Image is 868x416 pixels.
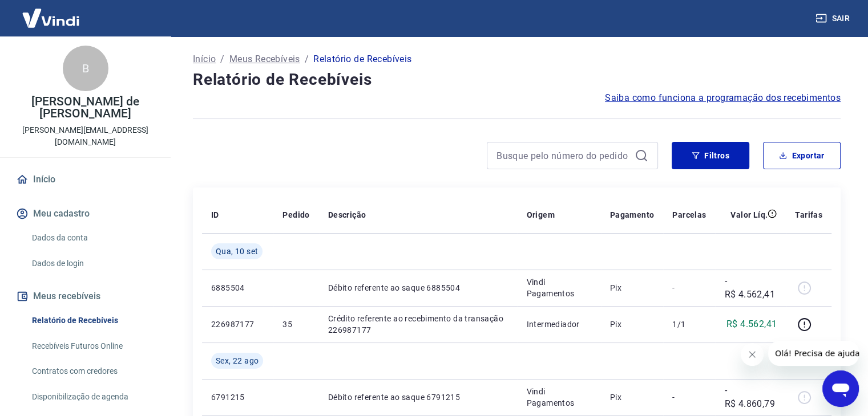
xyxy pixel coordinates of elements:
[672,319,706,330] p: 1/1
[216,246,258,257] span: Qua, 10 set
[610,319,655,330] p: Pix
[741,343,764,366] iframe: Fechar mensagem
[229,52,300,66] a: Meus Recebíveis
[27,252,157,275] a: Dados de login
[610,282,655,293] p: Pix
[328,209,366,221] p: Descrição
[328,313,508,336] p: Crédito referente ao recebimento da transação 226987177
[282,319,309,330] p: 35
[672,391,706,403] p: -
[27,335,157,358] a: Recebíveis Futuros Online
[763,142,841,169] button: Exportar
[526,386,591,409] p: Vindi Pagamentos
[9,96,162,120] p: [PERSON_NAME] de [PERSON_NAME]
[211,282,264,293] p: 6885504
[672,142,749,169] button: Filtros
[193,68,841,91] h4: Relatório de Recebíveis
[27,309,157,332] a: Relatório de Recebíveis
[9,124,162,148] p: [PERSON_NAME][EMAIL_ADDRESS][DOMAIN_NAME]
[63,46,108,91] div: B
[610,391,655,403] p: Pix
[526,209,554,221] p: Origem
[526,319,591,330] p: Intermediador
[605,91,841,105] a: Saiba como funciona a programação dos recebimentos
[305,52,309,66] p: /
[822,370,859,407] iframe: Botão para abrir a janela de mensagens
[672,209,706,221] p: Parcelas
[220,52,224,66] p: /
[211,209,219,221] p: ID
[526,276,591,299] p: Vindi Pagamentos
[27,360,157,383] a: Contratos com credores
[730,209,768,221] p: Valor Líq.
[724,274,777,301] p: -R$ 4.562,41
[726,317,777,331] p: R$ 4.562,41
[14,167,157,192] a: Início
[211,391,264,403] p: 6791215
[313,52,411,66] p: Relatório de Recebíveis
[328,391,508,403] p: Débito referente ao saque 6791215
[27,226,157,250] a: Dados da conta
[14,284,157,309] button: Meus recebíveis
[496,147,630,164] input: Busque pelo número do pedido
[14,1,88,35] img: Vindi
[610,209,655,221] p: Pagamento
[768,341,859,366] iframe: Mensagem da empresa
[211,319,264,330] p: 226987177
[193,52,216,66] a: Início
[813,8,854,29] button: Sair
[216,355,259,366] span: Sex, 22 ago
[672,282,706,293] p: -
[282,209,309,221] p: Pedido
[14,201,157,226] button: Meu cadastro
[328,282,508,293] p: Débito referente ao saque 6885504
[724,384,777,411] p: -R$ 4.860,79
[795,209,822,221] p: Tarifas
[27,385,157,409] a: Disponibilização de agenda
[7,8,96,17] span: Olá! Precisa de ajuda?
